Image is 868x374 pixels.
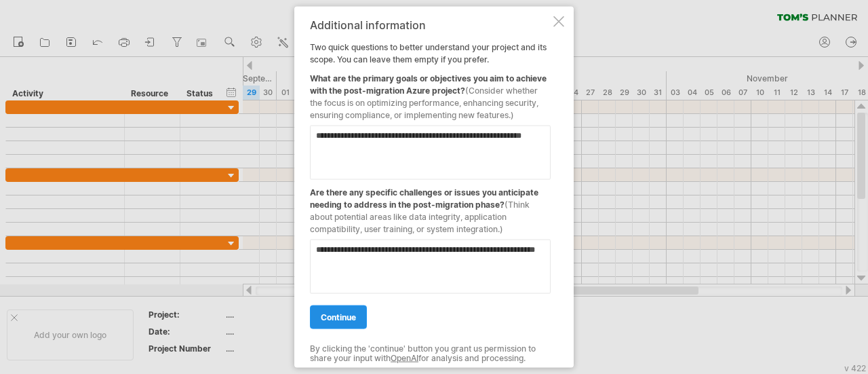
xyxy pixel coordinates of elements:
[310,65,551,121] div: What are the primary goals or objectives you aim to achieve with the post-migration Azure project?
[310,18,551,31] div: Additional information
[310,179,551,235] div: Are there any specific challenges or issues you anticipate needing to address in the post-migrati...
[310,85,538,119] span: (Consider whether the focus is on optimizing performance, enhancing security, ensuring compliance...
[310,18,551,356] div: Two quick questions to better understand your project and its scope. You can leave them empty if ...
[321,312,356,322] span: continue
[310,343,551,363] div: By clicking the 'continue' button you grant us permission to share your input with for analysis a...
[391,353,418,363] a: OpenAI
[310,199,530,233] span: (Think about potential areas like data integrity, application compatibility, user training, or sy...
[310,305,367,329] a: continue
